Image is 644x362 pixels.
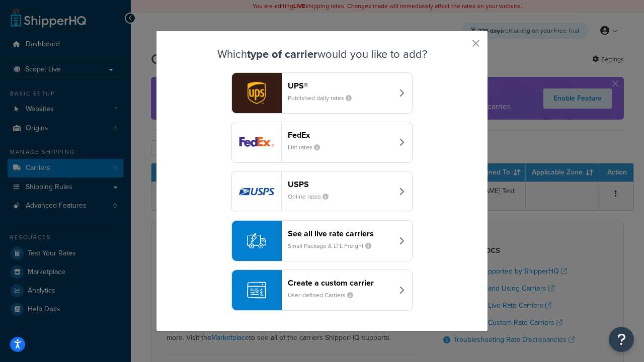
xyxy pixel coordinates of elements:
img: fedEx logo [232,122,281,162]
button: Open Resource Center [609,327,634,352]
small: Published daily rates [288,94,360,103]
header: USPS [288,179,393,189]
small: User-defined Carriers [288,291,361,300]
button: Create a custom carrierUser-defined Carriers [231,269,413,311]
small: Small Package & LTL Freight [288,241,379,250]
button: usps logoUSPSOnline rates [231,171,413,212]
header: FedEx [288,130,393,140]
small: Online rates [288,192,337,201]
header: See all live rate carriers [288,229,393,238]
h3: Which would you like to add? [182,48,462,60]
header: UPS® [288,81,393,90]
button: See all live rate carriersSmall Package & LTL Freight [231,220,413,261]
strong: type of carrier [247,46,317,62]
button: fedEx logoFedExList rates [231,122,413,163]
img: usps logo [232,171,281,212]
button: ups logoUPS®Published daily rates [231,72,413,114]
img: icon-carrier-liverate-becf4550.svg [247,231,266,250]
img: ups logo [232,73,281,113]
header: Create a custom carrier [288,278,393,288]
small: List rates [288,143,328,152]
img: icon-carrier-custom-c93b8a24.svg [247,281,266,300]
